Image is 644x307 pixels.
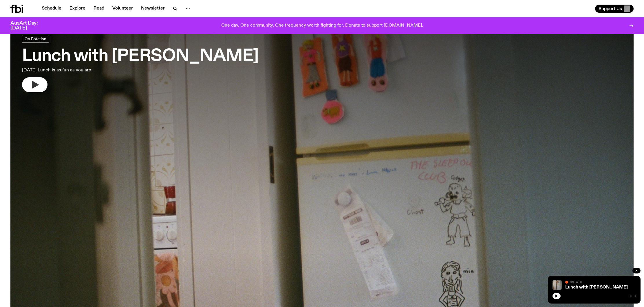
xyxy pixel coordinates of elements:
[570,280,582,284] span: On Air
[90,5,108,13] a: Read
[595,5,634,13] button: Support Us
[221,23,423,28] p: One day. One community. One frequency worth fighting for. Donate to support [DOMAIN_NAME].
[599,6,622,11] span: Support Us
[22,67,170,74] p: [DATE] Lunch is as fun as you are
[66,5,89,13] a: Explore
[22,48,259,64] h3: Lunch with [PERSON_NAME]
[138,5,168,13] a: Newsletter
[38,5,65,13] a: Schedule
[22,35,49,42] a: On Rotation
[10,21,47,31] h3: AusArt Day: [DATE]
[25,36,46,41] span: On Rotation
[109,5,136,13] a: Volunteer
[565,285,628,290] a: Lunch with [PERSON_NAME]
[22,35,259,92] a: Lunch with [PERSON_NAME][DATE] Lunch is as fun as you are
